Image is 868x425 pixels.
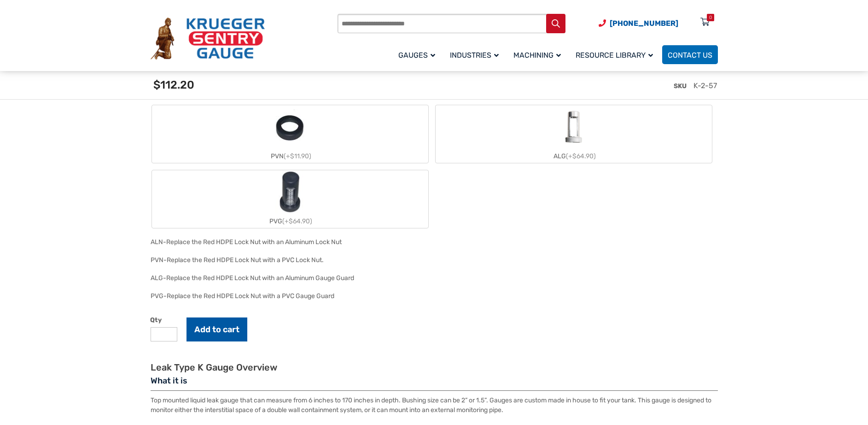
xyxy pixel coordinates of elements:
[284,152,311,160] span: (+$11.90)
[282,217,312,225] span: (+$64.90)
[610,19,678,28] span: [PHONE_NUMBER]
[668,51,712,60] span: Contact Us
[393,44,444,66] a: Gauges
[709,14,712,21] div: 0
[693,81,717,90] span: K-2-57
[167,292,334,300] div: Replace the Red HDPE Lock Nut with a PVC Gauge Guard
[166,274,354,282] div: Replace the Red HDPE Lock Nut with an Aluminum Gauge Guard
[662,45,718,64] a: Contact Us
[436,150,712,163] div: ALG
[151,238,166,246] span: ALN-
[552,105,596,150] img: ALG-OF
[151,256,167,264] span: PVN-
[674,82,687,90] span: SKU
[152,170,428,228] label: PVG
[398,51,435,60] span: Gauges
[151,292,167,300] span: PVG-
[151,362,718,373] h2: Leak Type K Gauge Overview
[576,51,653,60] span: Resource Library
[450,51,499,60] span: Industries
[566,152,596,160] span: (+$64.90)
[268,170,312,215] img: PVG
[151,274,166,282] span: ALG-
[186,317,247,341] button: Add to cart
[570,44,662,66] a: Resource Library
[151,376,718,391] h3: What it is
[508,44,570,66] a: Machining
[151,18,265,60] img: Krueger Sentry Gauge
[599,18,678,29] a: Phone Number (920) 434-8860
[151,327,177,341] input: Product quantity
[444,44,508,66] a: Industries
[166,238,342,246] div: Replace the Red HDPE Lock Nut with an Aluminum Lock Nut
[152,215,428,228] div: PVG
[152,150,428,163] div: PVN
[436,105,712,163] label: ALG
[167,256,324,264] div: Replace the Red HDPE Lock Nut with a PVC Lock Nut.
[152,105,428,163] label: PVN
[513,51,561,60] span: Machining
[151,395,718,415] p: Top mounted liquid leak gauge that can measure from 6 inches to 170 inches in depth. Bushing size...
